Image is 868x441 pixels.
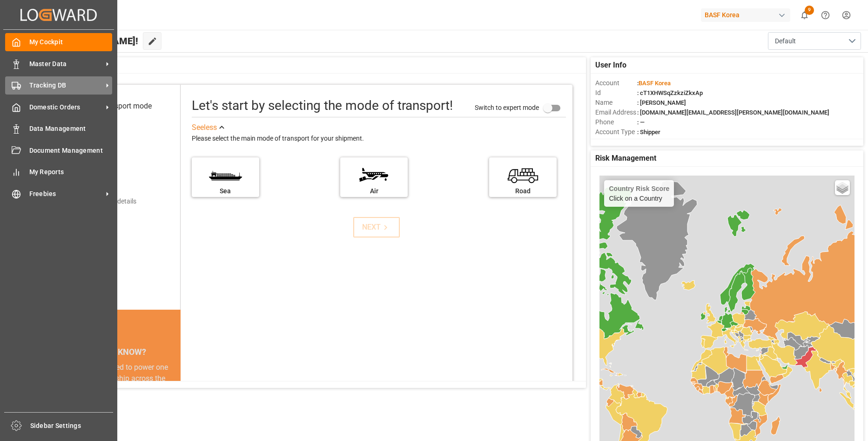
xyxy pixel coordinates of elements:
button: open menu [768,32,861,50]
div: BASF Korea [701,8,790,22]
a: Document Management [5,141,112,159]
span: Name [595,98,637,108]
span: Id [595,88,637,98]
span: Switch to expert mode [475,104,539,111]
div: Please select the main mode of transport for your shipment. [192,133,566,144]
span: : cT1XHWSqZzkziZkxAp [637,89,703,96]
span: : [PERSON_NAME] [637,99,686,106]
span: My Reports [29,167,113,177]
a: My Cockpit [5,33,112,51]
span: Sidebar Settings [30,421,114,431]
button: NEXT [353,217,400,237]
span: Freebies [29,189,103,199]
span: : [DOMAIN_NAME][EMAIL_ADDRESS][PERSON_NAME][DOMAIN_NAME] [637,109,829,116]
a: My Reports [5,163,112,181]
span: Domestic Orders [29,102,103,112]
div: NEXT [362,222,390,233]
span: : Shipper [637,129,660,136]
span: Data Management [29,124,113,134]
span: Phone [595,117,637,127]
span: Email Address [595,108,637,117]
span: : [637,80,671,87]
span: User Info [595,60,626,71]
div: Click on a Country [609,185,669,202]
div: Add shipping details [78,197,136,206]
button: BASF Korea [701,6,794,24]
span: Document Management [29,146,113,156]
span: Tracking DB [29,81,103,90]
button: show 9 new notifications [794,5,815,26]
span: My Cockpit [29,37,113,47]
button: Help Center [815,5,836,26]
div: Let's start by selecting the mode of transport! [192,96,453,115]
span: BASF Korea [639,80,671,87]
span: 9 [805,6,814,15]
h4: Country Risk Score [609,185,669,192]
span: Default [775,36,796,46]
a: Layers [835,180,850,195]
div: Air [345,186,403,196]
span: : — [637,119,645,126]
div: Sea [196,186,255,196]
div: See less [192,122,217,133]
span: Risk Management [595,153,656,164]
div: Road [494,186,552,196]
button: next slide / item [168,362,181,440]
span: Account [595,78,637,88]
span: Master Data [29,59,103,69]
a: Data Management [5,120,112,138]
span: Account Type [595,127,637,137]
